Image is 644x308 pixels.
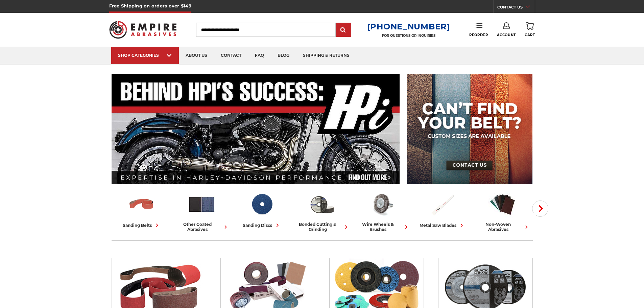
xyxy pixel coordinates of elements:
span: Account [497,33,516,37]
img: Banner for an interview featuring Horsepower Inc who makes Harley performance upgrades featured o... [112,74,400,184]
a: contact [214,47,248,64]
a: about us [179,47,214,64]
a: Reorder [469,22,488,37]
a: sanding discs [235,190,289,229]
div: SHOP CATEGORIES [118,53,172,58]
div: sanding belts [123,222,161,229]
img: Wire Wheels & Brushes [368,190,396,218]
img: Metal Saw Blades [428,190,456,218]
div: sanding discs [243,222,281,229]
img: Other Coated Abrasives [188,190,216,218]
a: shipping & returns [296,47,356,64]
a: [PHONE_NUMBER] [367,22,450,31]
p: FOR QUESTIONS OR INQUIRIES [367,33,450,38]
div: wire wheels & brushes [355,222,410,232]
a: wire wheels & brushes [355,190,410,232]
div: other coated abrasives [174,222,229,232]
img: Sanding Belts [127,190,156,218]
a: CONTACT US [497,3,535,13]
a: metal saw blades [415,190,470,229]
img: Bonded Cutting & Grinding [308,190,336,218]
a: non-woven abrasives [475,190,530,232]
span: Cart [525,33,535,37]
span: Reorder [469,33,488,37]
div: non-woven abrasives [475,222,530,232]
img: Non-woven Abrasives [488,190,517,218]
img: Sanding Discs [248,190,276,218]
a: blog [271,47,296,64]
a: other coated abrasives [174,190,229,232]
img: promo banner for custom belts. [407,74,532,184]
div: bonded cutting & grinding [295,222,350,232]
div: metal saw blades [420,222,465,229]
a: sanding belts [114,190,169,229]
a: bonded cutting & grinding [295,190,350,232]
img: Empire Abrasives [109,17,177,43]
button: Next [532,200,548,217]
a: Cart [525,22,535,37]
a: faq [248,47,271,64]
input: Submit [337,23,350,37]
